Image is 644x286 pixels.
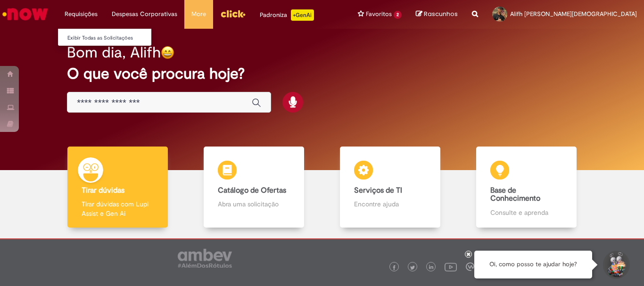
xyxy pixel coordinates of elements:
[416,10,458,19] a: Rascunhos
[410,265,415,270] img: logo_footer_twitter.png
[82,186,124,195] b: Tirar dúvidas
[354,199,426,209] p: Encontre ajuda
[1,5,50,24] img: ServiceNow
[366,9,392,19] span: Favoritos
[50,147,186,228] a: Tirar dúvidas Tirar dúvidas com Lupi Assist e Gen Ai
[392,265,396,270] img: logo_footer_facebook.png
[490,186,540,204] b: Base de Conhecimento
[291,9,314,21] p: +GenAi
[67,65,577,82] h2: O que você procura hoje?
[82,199,153,218] p: Tirar dúvidas com Lupi Assist e Gen Ai
[322,147,458,228] a: Serviços de TI Encontre ajuda
[191,9,206,19] span: More
[354,186,402,195] b: Serviços de TI
[602,251,630,279] button: Iniciar Conversa de Suporte
[445,261,457,273] img: logo_footer_youtube.png
[424,9,458,18] span: Rascunhos
[178,249,232,268] img: logo_footer_ambev_rotulo_gray.png
[220,7,246,21] img: click_logo_yellow_360x200.png
[490,208,562,217] p: Consulte e aprenda
[58,33,162,43] a: Exibir Todas as Solicitações
[458,147,594,228] a: Base de Conhecimento Consulte e aprenda
[474,251,592,278] div: Oi, como posso te ajudar hoje?
[260,9,314,21] div: Padroniza
[161,46,174,59] img: happy-face.png
[218,199,289,209] p: Abra uma solicitação
[466,262,474,271] img: logo_footer_workplace.png
[394,11,402,19] span: 2
[67,44,161,61] h2: Bom dia, Alifh
[510,10,637,18] span: Alifh [PERSON_NAME][DEMOGRAPHIC_DATA]
[112,9,177,19] span: Despesas Corporativas
[429,265,434,270] img: logo_footer_linkedin.png
[65,9,98,19] span: Requisições
[58,28,152,46] ul: Requisições
[186,147,322,228] a: Catálogo de Ofertas Abra uma solicitação
[218,186,286,195] b: Catálogo de Ofertas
